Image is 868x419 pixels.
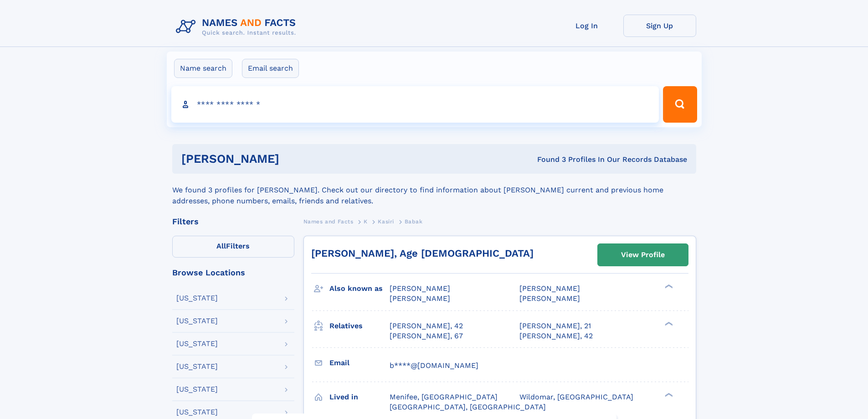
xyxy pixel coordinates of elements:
[176,295,218,302] div: [US_STATE]
[242,59,299,78] label: Email search
[598,244,688,266] a: View Profile
[405,218,423,225] span: Babak
[663,392,673,398] div: ❯
[176,386,218,393] div: [US_STATE]
[390,331,463,341] a: [PERSON_NAME], 67
[329,281,390,296] h3: Also known as
[390,294,450,303] span: [PERSON_NAME]
[176,363,218,370] div: [US_STATE]
[519,284,580,293] span: [PERSON_NAME]
[311,248,534,259] a: [PERSON_NAME], Age [DEMOGRAPHIC_DATA]
[623,15,696,37] a: Sign Up
[172,236,294,258] label: Filters
[329,318,390,334] h3: Relatives
[329,355,390,371] h3: Email
[390,393,498,401] span: Menifee, [GEOGRAPHIC_DATA]
[519,393,633,401] span: Wildomar, [GEOGRAPHIC_DATA]
[519,331,593,341] a: [PERSON_NAME], 42
[408,155,687,165] div: Found 3 Profiles In Our Records Database
[663,86,697,123] button: Search Button
[176,317,218,325] div: [US_STATE]
[663,321,673,326] div: ❯
[390,321,463,331] a: [PERSON_NAME], 42
[181,153,408,165] h1: [PERSON_NAME]
[172,15,303,39] img: Logo Names and Facts
[663,284,673,290] div: ❯
[174,59,232,78] label: Name search
[378,218,394,225] span: Kasiri
[172,174,696,207] div: We found 3 profiles for [PERSON_NAME]. Check out our directory to find information about [PERSON_...
[172,269,294,277] div: Browse Locations
[364,216,368,227] a: K
[216,242,226,250] span: All
[378,216,394,227] a: Kasiri
[550,15,623,37] a: Log In
[171,86,659,123] input: search input
[621,244,665,265] div: View Profile
[519,294,580,303] span: [PERSON_NAME]
[390,403,546,411] span: [GEOGRAPHIC_DATA], [GEOGRAPHIC_DATA]
[176,409,218,416] div: [US_STATE]
[172,217,294,226] div: Filters
[364,218,368,225] span: K
[329,389,390,405] h3: Lived in
[303,216,354,227] a: Names and Facts
[390,284,450,293] span: [PERSON_NAME]
[176,340,218,347] div: [US_STATE]
[519,321,591,331] a: [PERSON_NAME], 21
